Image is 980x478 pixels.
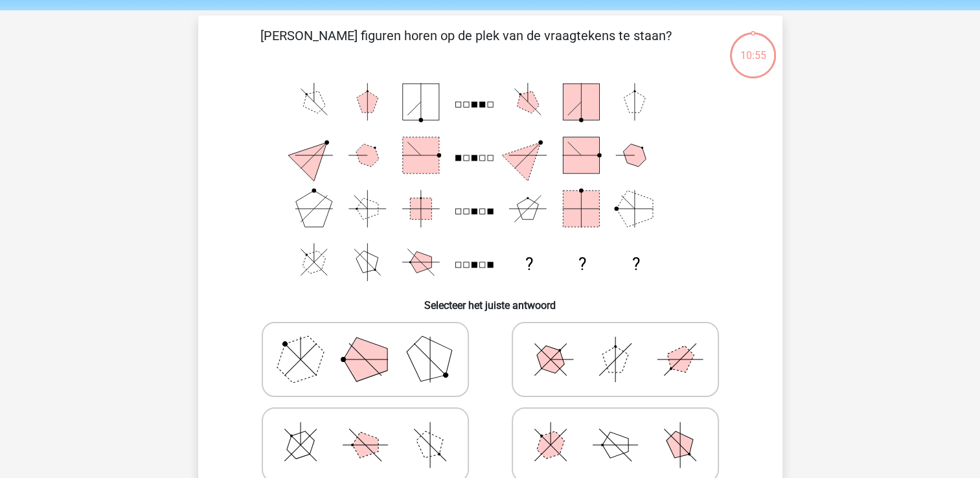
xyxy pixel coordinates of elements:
[525,255,532,274] text: ?
[219,26,713,65] p: [PERSON_NAME] figuren horen op de plek van de vraagtekens te staan?
[632,255,639,274] text: ?
[578,255,586,274] text: ?
[219,289,762,312] h6: Selecteer het juiste antwoord
[729,31,777,63] div: 10:55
